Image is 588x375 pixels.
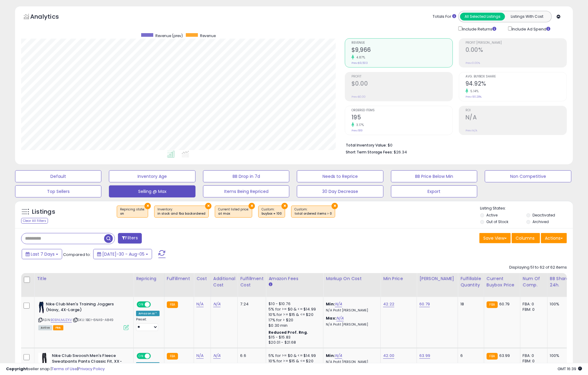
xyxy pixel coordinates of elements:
h5: Listings [32,208,55,216]
th: The percentage added to the cost of goods (COGS) that forms the calculator for Min & Max prices. [323,273,381,297]
a: 63.99 [419,353,430,359]
b: Min: [326,353,335,358]
h2: 94.92% [466,80,567,88]
p: N/A Profit [PERSON_NAME] [326,323,376,327]
div: Displaying 51 to 62 of 62 items [509,265,567,270]
div: Cost [196,276,208,282]
button: Save View [479,233,511,243]
a: N/A [213,353,221,359]
div: Include Returns [454,25,504,32]
b: Nike Club Swoosh Men's Fleece Sweatpants Pants Classic Fit, XX-Large - Anthracite/white [52,353,125,371]
div: 6.6 [240,353,261,358]
a: 42.00 [383,353,394,359]
div: [PERSON_NAME] [419,276,455,282]
div: at max [218,212,249,216]
span: Profit [PERSON_NAME] [466,41,567,45]
div: 6 [460,353,479,358]
div: 18 [460,301,479,307]
label: Archived [533,219,549,224]
button: Top Sellers [15,185,101,197]
span: FBA [53,325,63,330]
span: Repricing state : [120,207,145,216]
span: Last 7 Days [31,251,55,257]
span: | SKU: 1BEI-6NA9-A849 [73,317,114,322]
div: seller snap | | [6,366,105,372]
div: FBA: 0 [523,353,543,358]
small: Amazon Fees. [269,282,272,287]
div: $20.01 - $21.68 [269,340,319,345]
button: Non Competitive [485,170,571,182]
button: 30 Day Decrease [297,185,383,197]
b: Total Inventory Value: [346,143,387,148]
div: $15 - $15.83 [269,335,319,340]
div: 5% for >= $0 & <= $14.99 [269,353,319,358]
small: Prev: 90.28% [466,95,482,99]
div: Markup on Cost [326,276,378,282]
button: Filters [118,233,141,244]
span: Current listed price : [218,207,249,216]
div: 100% [550,353,570,358]
span: ROI [466,109,567,112]
a: 60.79 [419,301,430,307]
div: FBA: 0 [523,301,543,307]
button: × [281,203,288,209]
h2: 0.00% [466,46,567,55]
p: N/A Profit [PERSON_NAME] [326,308,376,313]
small: Prev: $0.00 [351,95,366,99]
div: Num of Comp. [523,276,545,288]
span: ON [137,302,145,307]
p: Listing States: [480,206,573,211]
img: 411gVGo85pL._SL40_.jpg [38,353,50,365]
button: Columns [512,233,540,243]
button: Items Being Repriced [203,185,289,197]
div: Totals For [433,14,456,20]
div: Clear All Filters [21,218,48,224]
div: Fulfillable Quantity [460,276,481,288]
small: FBA [167,301,178,308]
div: BB Share 24h. [550,276,572,288]
span: Columns [516,235,535,241]
div: Preset: [136,317,160,331]
a: B0BNLMJZXV [51,317,72,323]
button: [DATE]-30 - Aug-05 [93,249,152,259]
div: $0.30 min [269,323,319,328]
h2: $0.00 [351,80,453,88]
a: N/A [213,301,221,307]
b: Nike Club Men's Training Joggers (Navy, 4X-Large) [46,301,119,314]
a: N/A [196,301,204,307]
button: Default [15,170,101,182]
button: × [205,203,211,209]
div: 17% for > $20 [269,317,319,323]
img: 31yv8GcI78L._SL40_.jpg [38,301,44,314]
span: 60.79 [499,301,510,307]
button: × [249,203,255,209]
span: Ordered Items [351,109,453,112]
div: Include Ad Spend [504,25,560,32]
span: Custom: [262,207,282,216]
small: FBA [167,353,178,360]
div: 10% for >= $15 & <= $20 [269,312,319,317]
span: Custom: [294,207,332,216]
div: Additional Cost [213,276,235,288]
b: Short Term Storage Fees: [346,150,393,155]
a: N/A [335,301,342,307]
small: Prev: N/A [466,129,477,132]
span: All listings currently available for purchase on Amazon [38,325,52,330]
button: Needs to Reprice [297,170,383,182]
button: BB Price Below Min [391,170,477,182]
small: FBA [487,353,498,360]
div: in stock and fba backordered [157,212,205,216]
small: FBA [487,301,498,308]
li: $0 [346,141,562,148]
small: 4.87% [354,55,365,60]
div: Min Price [383,276,414,282]
a: N/A [336,315,344,321]
button: Selling @ Max [109,185,195,197]
span: Avg. Buybox Share [466,75,567,78]
span: 2025-08-13 16:39 GMT [558,366,582,372]
div: Amazon Fees [269,276,321,282]
div: $10 - $10.76 [269,301,319,307]
small: 3.17% [354,123,364,127]
div: ASIN: [38,301,129,329]
div: Fulfillment [167,276,191,282]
